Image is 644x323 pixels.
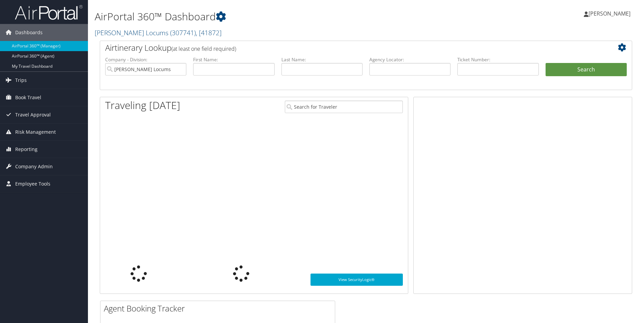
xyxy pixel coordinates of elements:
[105,98,180,112] h1: Traveling [DATE]
[171,45,236,52] span: (at least one field required)
[15,141,38,158] span: Reporting
[105,42,582,53] h2: Airtinerary Lookup
[170,28,196,37] span: ( 307741 )
[105,56,186,63] label: Company - Division:
[281,56,363,63] label: Last Name:
[285,101,403,113] input: Search for Traveler
[95,9,456,24] h1: AirPortal 360™ Dashboard
[193,56,274,63] label: First Name:
[546,63,627,77] button: Search
[15,158,53,175] span: Company Admin
[584,3,637,24] a: [PERSON_NAME]
[15,175,50,192] span: Employee Tools
[196,28,222,37] span: , [ 41872 ]
[369,56,451,63] label: Agency Locator:
[15,106,51,123] span: Travel Approval
[15,89,41,106] span: Book Travel
[310,274,403,286] a: View SecurityLogic®
[589,10,630,17] span: [PERSON_NAME]
[457,56,538,63] label: Ticket Number:
[15,4,83,20] img: airportal-logo.png
[104,303,335,314] h2: Agent Booking Tracker
[15,72,27,89] span: Trips
[15,124,56,141] span: Risk Management
[15,24,43,41] span: Dashboards
[95,28,222,37] a: [PERSON_NAME] Locums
